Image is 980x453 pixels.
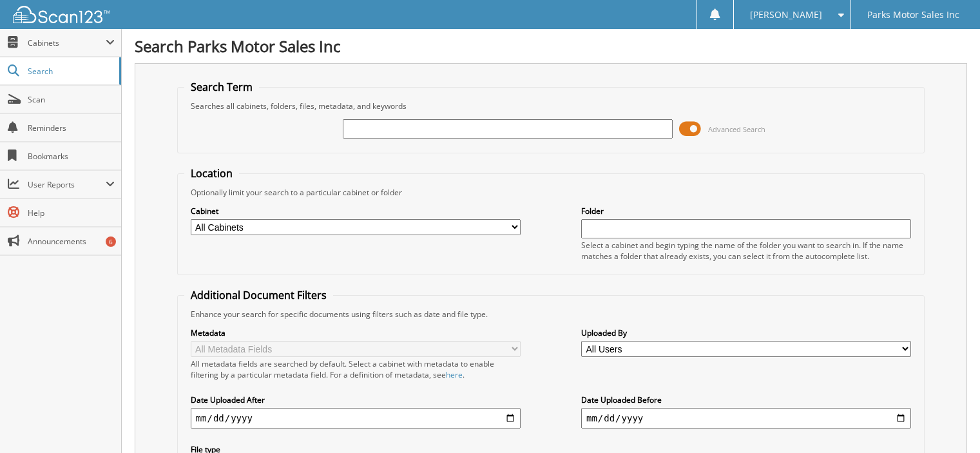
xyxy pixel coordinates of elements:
[106,236,116,247] div: 6
[708,124,765,134] span: Advanced Search
[191,206,521,217] label: Cabinet
[446,369,463,380] a: here
[191,358,521,380] div: All metadata fields are searched by default. Select a cabinet with metadata to enable filtering b...
[184,288,333,302] legend: Additional Document Filters
[867,11,959,19] span: Parks Motor Sales Inc
[28,236,115,247] span: Announcements
[184,101,918,111] div: Searches all cabinets, folders, files, metadata, and keywords
[191,394,521,405] label: Date Uploaded After
[581,206,911,217] label: Folder
[184,309,918,320] div: Enhance your search for specific documents using filters such as date and file type.
[581,240,911,262] div: Select a cabinet and begin typing the name of the folder you want to search in. If the name match...
[28,122,115,133] span: Reminders
[581,327,911,338] label: Uploaded By
[135,35,967,57] h1: Search Parks Motor Sales Inc
[28,207,115,218] span: Help
[28,179,106,190] span: User Reports
[184,187,918,198] div: Optionally limit your search to a particular cabinet or folder
[191,327,521,338] label: Metadata
[13,6,110,23] img: scan123-logo-white.svg
[28,94,115,105] span: Scan
[581,394,911,405] label: Date Uploaded Before
[28,151,115,162] span: Bookmarks
[581,408,911,429] input: end
[184,166,239,180] legend: Location
[184,80,259,94] legend: Search Term
[28,37,106,48] span: Cabinets
[750,11,822,19] span: [PERSON_NAME]
[191,408,521,429] input: start
[28,66,113,77] span: Search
